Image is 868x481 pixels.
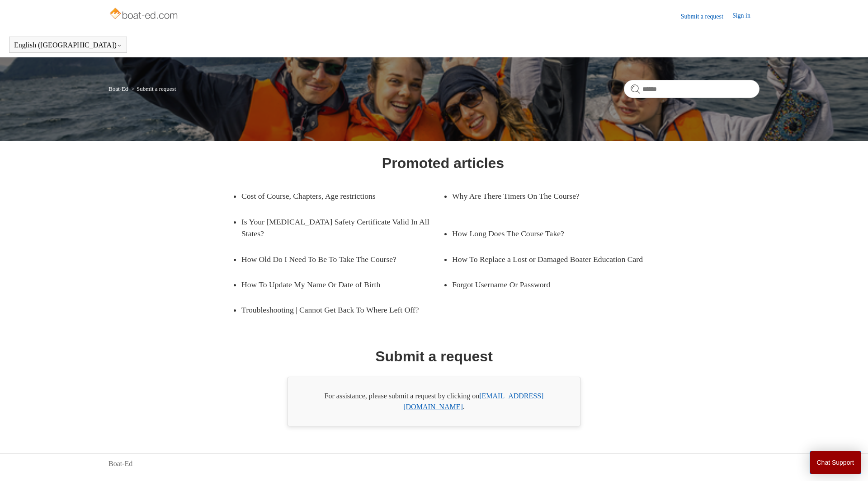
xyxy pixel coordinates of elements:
button: English ([GEOGRAPHIC_DATA]) [14,41,122,49]
a: Submit a request [681,12,732,21]
li: Submit a request [130,85,176,92]
a: Sign in [732,11,759,22]
a: How To Replace a Lost or Damaged Boater Education Card [452,247,654,272]
li: Boat-Ed [108,85,130,92]
a: Forgot Username Or Password [452,272,640,297]
a: Is Your [MEDICAL_DATA] Safety Certificate Valid In All States? [241,209,443,247]
div: For assistance, please submit a request by clicking on . [287,377,581,426]
a: Why Are There Timers On The Course? [452,183,640,209]
button: Chat Support [810,451,862,474]
a: Boat-Ed [108,458,132,469]
a: How Old Do I Need To Be To Take The Course? [241,247,429,272]
img: Boat-Ed Help Center home page [108,5,180,23]
a: Cost of Course, Chapters, Age restrictions [241,183,429,209]
a: How To Update My Name Or Date of Birth [241,272,429,297]
a: How Long Does The Course Take? [452,221,640,246]
a: Troubleshooting | Cannot Get Back To Where Left Off? [241,297,443,322]
h1: Submit a request [375,346,493,367]
a: Boat-Ed [108,85,128,92]
h1: Promoted articles [382,152,504,174]
input: Search [624,80,759,98]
